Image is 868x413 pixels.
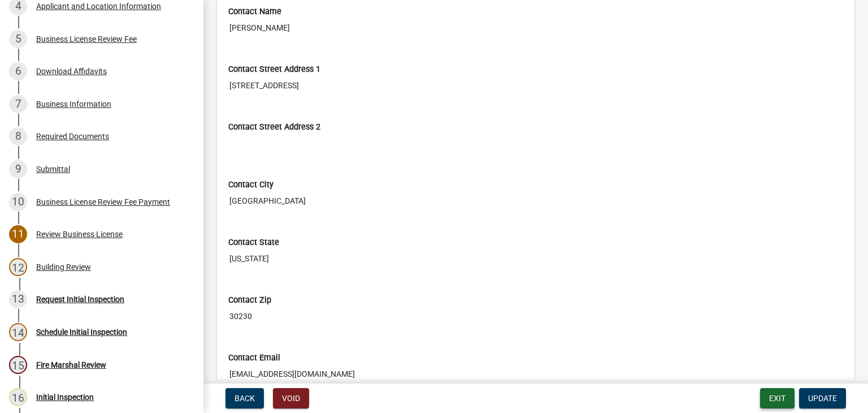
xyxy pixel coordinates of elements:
[9,30,27,48] div: 5
[36,328,127,336] div: Schedule Initial Inspection
[36,100,111,108] div: Business Information
[808,394,837,403] span: Update
[9,127,27,145] div: 8
[36,132,109,140] div: Required Documents
[225,388,264,408] button: Back
[9,356,27,374] div: 15
[36,67,107,75] div: Download Affidavits
[760,388,795,408] button: Exit
[9,258,27,276] div: 12
[228,354,280,362] label: Contact Email
[9,388,27,406] div: 16
[228,123,320,131] label: Contact Street Address 2
[9,323,27,341] div: 14
[9,62,27,80] div: 6
[235,394,255,403] span: Back
[9,225,27,243] div: 11
[36,263,91,271] div: Building Review
[36,2,161,10] div: Applicant and Location Information
[228,296,271,304] label: Contact Zip
[799,388,846,408] button: Update
[36,198,170,206] div: Business License Review Fee Payment
[36,295,124,303] div: Request Initial Inspection
[36,230,123,238] div: Review Business License
[9,95,27,113] div: 7
[36,361,106,369] div: Fire Marshal Review
[273,388,309,408] button: Void
[36,35,137,43] div: Business License Review Fee
[36,165,70,173] div: Submittal
[228,239,279,247] label: Contact State
[228,66,320,74] label: Contact Street Address 1
[9,193,27,211] div: 10
[228,181,274,189] label: Contact City
[9,160,27,178] div: 9
[228,8,281,16] label: Contact Name
[9,290,27,308] div: 13
[36,393,94,401] div: Initial Inspection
